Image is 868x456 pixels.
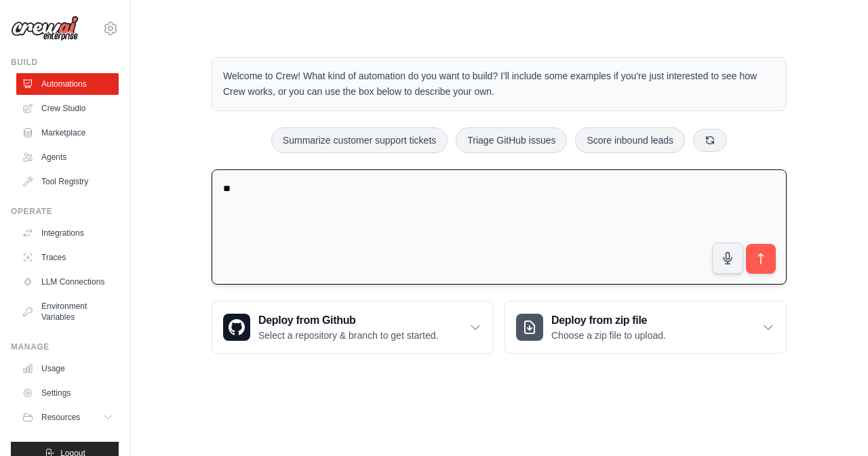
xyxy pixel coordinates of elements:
[16,122,119,144] a: Marketplace
[11,206,119,217] div: Operate
[11,16,79,41] img: Logo
[456,127,567,153] button: Triage GitHub issues
[16,98,119,119] a: Crew Studio
[16,247,119,268] a: Traces
[16,271,119,293] a: LLM Connections
[11,341,119,352] div: Manage
[800,391,868,456] iframe: Chat Widget
[16,407,119,428] button: Resources
[258,312,438,329] h3: Deploy from Github
[16,222,119,244] a: Integrations
[16,171,119,192] a: Tool Registry
[271,127,448,153] button: Summarize customer support tickets
[16,146,119,168] a: Agents
[575,127,685,153] button: Score inbound leads
[11,57,119,68] div: Build
[551,312,666,329] h3: Deploy from zip file
[41,412,80,423] span: Resources
[223,68,775,100] p: Welcome to Crew! What kind of automation do you want to build? I'll include some examples if you'...
[16,382,119,404] a: Settings
[551,329,666,342] p: Choose a zip file to upload.
[16,295,119,328] a: Environment Variables
[258,329,438,342] p: Select a repository & branch to get started.
[16,358,119,379] a: Usage
[16,73,119,95] a: Automations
